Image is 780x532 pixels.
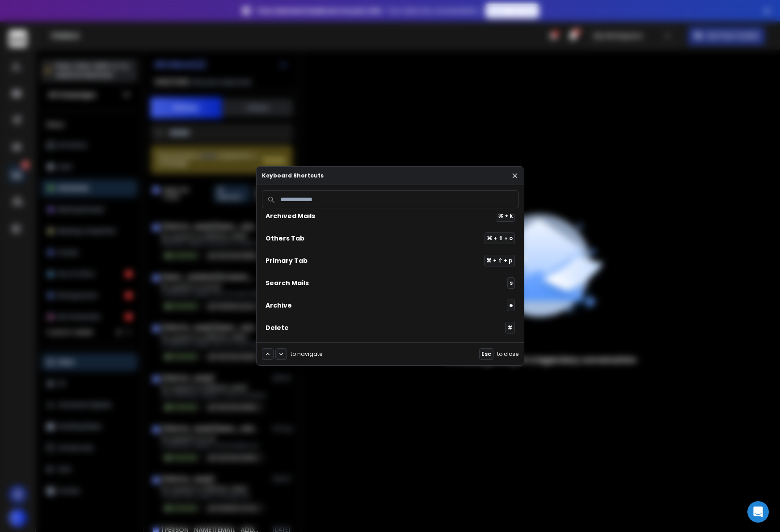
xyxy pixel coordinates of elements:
p: ⌘ + ⇧ + p [484,255,515,266]
p: ⌘ + ⇧ + o [485,232,515,244]
p: e [507,300,515,311]
p: ⌘ + k [496,210,515,222]
p: s [507,277,515,289]
p: to close [497,350,519,358]
p: to navigate [291,350,322,358]
p: Archived Mails [266,211,315,220]
p: Archive [266,301,292,310]
p: Esc [479,348,493,360]
div: Open Intercom Messenger [747,501,769,523]
p: Keyboard Shortcuts [262,172,324,179]
p: Others Tab [266,234,304,243]
p: Delete [266,323,289,332]
p: # [505,322,515,334]
p: Search Mails [266,279,309,287]
p: Primary Tab [266,256,308,265]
